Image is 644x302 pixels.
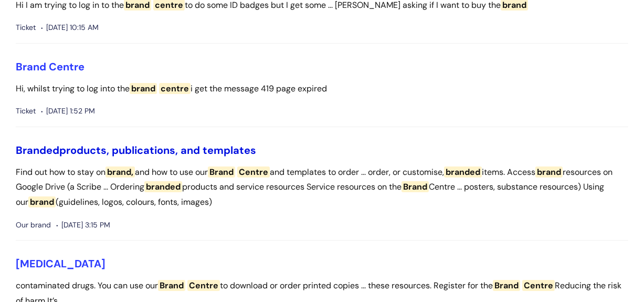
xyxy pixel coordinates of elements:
[16,60,46,74] span: Brand
[41,21,99,34] span: [DATE] 10:15 AM
[144,181,182,192] span: branded
[187,280,220,291] span: Centre
[158,280,185,291] span: Brand
[16,105,36,118] span: Ticket
[56,218,110,232] span: [DATE] 3:15 PM
[16,218,51,232] span: Our brand
[237,166,270,178] span: Centre
[16,60,85,74] a: Brand Centre
[522,280,555,291] span: Centre
[535,166,563,178] span: brand
[16,21,36,34] span: Ticket
[159,83,191,94] span: centre
[493,280,520,291] span: Brand
[402,181,429,192] span: Brand
[28,196,56,207] span: brand
[208,166,235,178] span: Brand
[130,83,157,94] span: brand
[16,143,256,157] a: Brandedproducts, publications, and templates
[16,257,105,270] a: [MEDICAL_DATA]
[105,166,135,178] span: brand,
[41,105,95,118] span: [DATE] 1:52 PM
[49,60,85,74] span: Centre
[16,143,59,157] span: Branded
[16,165,628,210] p: Find out how to stay on and how to use our and templates to order ... order, or customise, items....
[16,81,628,97] p: Hi, whilst trying to log into the i get the message 419 page expired
[444,166,482,178] span: branded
